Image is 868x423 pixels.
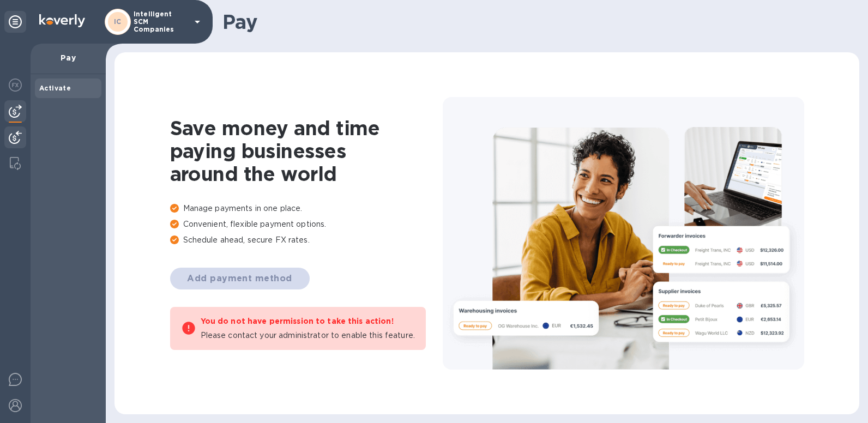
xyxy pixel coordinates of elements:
p: Convenient, flexible payment options. [170,219,443,230]
img: Foreign exchange [9,78,22,92]
p: Schedule ahead, secure FX rates. [170,234,443,246]
b: IC [114,17,122,26]
b: Activate [39,84,71,92]
p: Intelligent SCM Companies [134,10,188,33]
div: Unpin categories [4,11,26,33]
h1: Pay [222,10,851,33]
h1: Save money and time paying businesses around the world [170,117,443,185]
p: Pay [39,52,97,63]
img: Logo [39,14,85,27]
b: You do not have permission to take this action! [201,317,394,325]
p: Please contact your administrator to enable this feature. [201,330,415,341]
p: Manage payments in one place. [170,203,443,214]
